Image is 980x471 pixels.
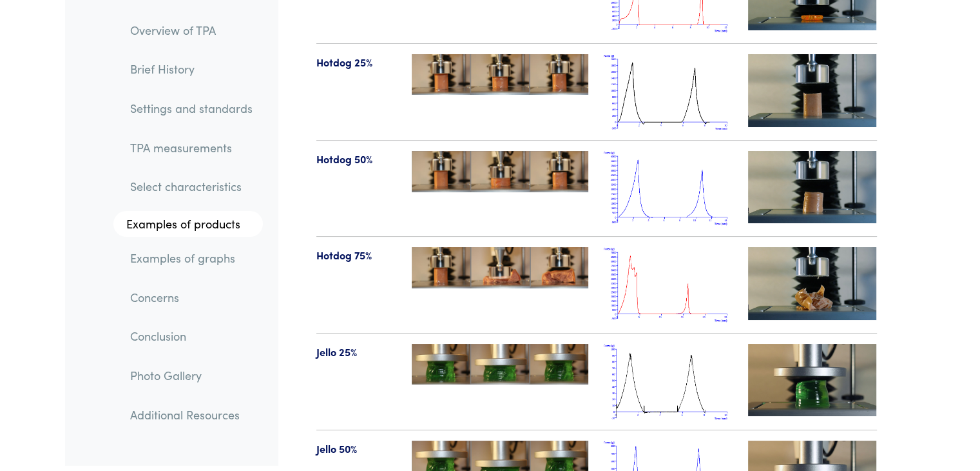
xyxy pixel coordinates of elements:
[120,94,263,123] a: Settings and standards
[748,344,877,416] img: jello-videotn-25.jpg
[316,344,397,361] p: Jello 25%
[748,151,877,223] img: hotdog-videotn-50.jpg
[113,212,263,237] a: Examples of products
[120,322,263,352] a: Conclusion
[316,151,397,168] p: Hotdog 50%
[316,441,397,457] p: Jello 50%
[412,151,588,192] img: hotdog-50-123-tpa.jpg
[120,361,263,390] a: Photo Gallery
[120,172,263,202] a: Select characteristics
[412,344,588,385] img: jello-25-123-tpa.jpg
[120,283,263,312] a: Concerns
[604,344,733,419] img: jello_tpa_25.png
[748,247,877,319] img: hotdog-videotn-75.jpg
[120,55,263,85] a: Brief History
[120,400,263,430] a: Additional Resources
[604,151,733,226] img: hotdog_tpa_50.png
[316,54,397,71] p: Hotdog 25%
[120,243,263,273] a: Examples of graphs
[120,15,263,45] a: Overview of TPA
[412,54,588,95] img: hotdog-25-123-tpa.jpg
[604,247,733,323] img: hotdog_tpa_75.png
[120,133,263,163] a: TPA measurements
[412,247,588,288] img: hotdog-75-123-tpa.jpg
[748,54,877,126] img: hotdog-videotn-25.jpg
[316,247,397,264] p: Hotdog 75%
[604,54,733,130] img: hotdog_tpa_25.png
